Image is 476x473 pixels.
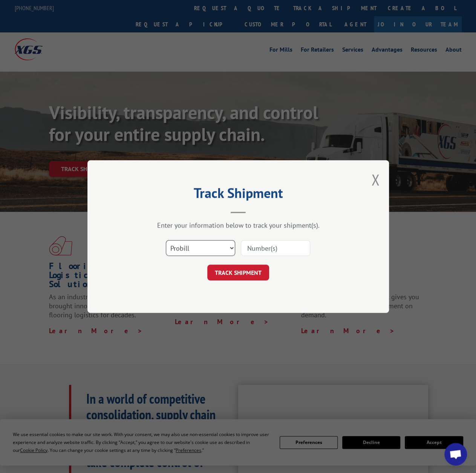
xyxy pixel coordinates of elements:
[371,170,380,190] button: Close modal
[125,188,351,202] h2: Track Shipment
[207,265,269,280] button: TRACK SHIPMENT
[125,221,351,230] div: Enter your information below to track your shipment(s).
[241,240,310,256] input: Number(s)
[444,443,467,465] div: Open chat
